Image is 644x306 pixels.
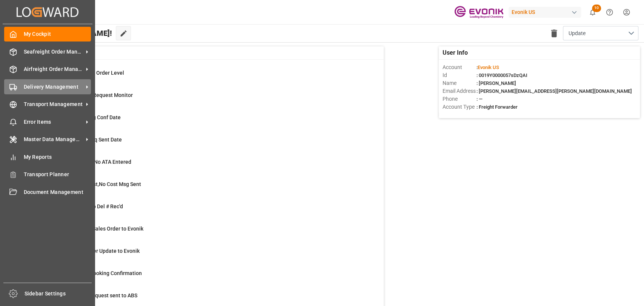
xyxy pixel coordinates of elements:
[4,167,91,182] a: Transport Planner
[24,83,83,91] span: Delivery Management
[24,135,83,143] span: Master Data Management
[57,226,143,232] span: Error on Initial Sales Order to Evonik
[476,65,499,70] span: :
[38,180,374,196] a: 20ETD>3 Days Past,No Cost Msg SentShipment
[24,30,91,38] span: My Cockpit
[24,188,91,196] span: Document Management
[476,88,632,94] span: : [PERSON_NAME][EMAIL_ADDRESS][PERSON_NAME][DOMAIN_NAME]
[38,203,374,218] a: 5ETD < 3 Days,No Del # Rec'dShipment
[38,114,374,129] a: 17ABS: No Init Bkg Conf DateShipment
[601,4,618,21] button: Help Center
[57,92,133,98] span: Scorecard Bkg Request Monitor
[38,269,374,285] a: 20ABS: Missing Booking ConfirmationShipment
[476,96,483,102] span: : —
[24,100,83,108] span: Transport Management
[25,290,92,298] span: Sidebar Settings
[443,87,476,95] span: Email Address
[569,29,586,37] span: Update
[443,63,476,71] span: Account
[476,80,516,86] span: : [PERSON_NAME]
[478,65,499,70] span: Evonik US
[57,292,137,298] span: Pending Bkg Request sent to ABS
[38,247,374,263] a: 0Error Sales Order Update to EvonikShipment
[4,185,91,199] a: Document Management
[476,72,527,78] span: : 0019Y0000057sDzQAI
[443,95,476,103] span: Phone
[584,4,601,21] button: show 10 new notifications
[38,69,374,85] a: 0MOT Missing at Order LevelSales Order-IVPO
[4,149,91,164] a: My Reports
[57,248,140,254] span: Error Sales Order Update to Evonik
[443,71,476,79] span: Id
[509,7,581,18] div: Evonik US
[38,158,374,174] a: 3ETA > 10 Days , No ATA EnteredShipment
[509,5,584,19] button: Evonik US
[476,104,518,110] span: : Freight Forwarder
[57,181,141,187] span: ETD>3 Days Past,No Cost Msg Sent
[24,153,91,161] span: My Reports
[38,136,374,152] a: 6ABS: No Bkg Req Sent DateShipment
[24,48,83,56] span: Seafreight Order Management
[454,6,503,19] img: Evonik-brand-mark-Deep-Purple-RGB.jpeg_1700498283.jpeg
[57,270,142,276] span: ABS: Missing Booking Confirmation
[443,48,468,57] span: User Info
[38,225,374,241] a: 2Error on Initial Sales Order to EvonikShipment
[24,65,83,73] span: Airfreight Order Management
[592,5,601,12] span: 10
[38,91,374,107] a: 0Scorecard Bkg Request MonitorShipment
[4,27,91,42] a: My Cockpit
[563,26,638,40] button: open menu
[443,79,476,87] span: Name
[24,118,83,126] span: Error Items
[443,103,476,111] span: Account Type
[24,171,91,178] span: Transport Planner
